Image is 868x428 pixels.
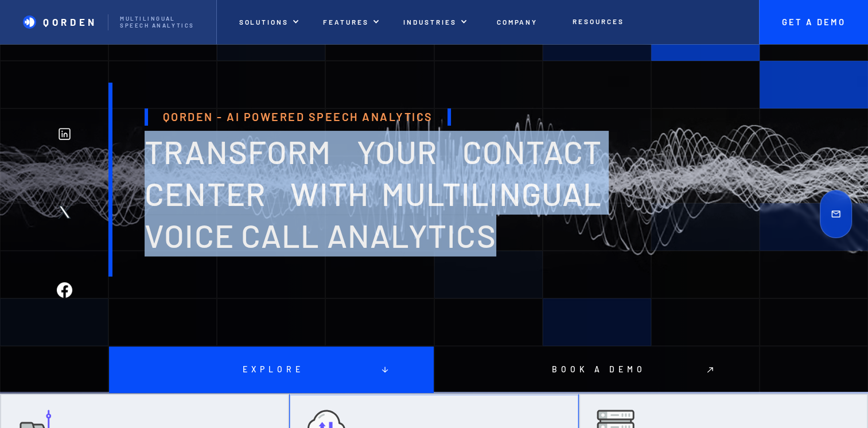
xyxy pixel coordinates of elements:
p: Get A Demo [770,17,857,28]
span: transform your contact center with multilingual voice Call analytics [145,132,602,254]
a: Explore [109,347,433,393]
p: Explore [239,365,304,375]
h1: Qorden - AI Powered Speech Analytics [145,108,451,125]
p: Multilingual Speech analytics [120,15,204,29]
img: Facebook [57,282,72,298]
p: Company [497,18,538,26]
p: features [323,18,369,26]
img: Twitter [57,204,72,220]
p: Solutions [239,18,289,26]
p: Resources [573,17,624,25]
p: Qorden [43,16,98,28]
p: Book a demo [548,365,646,375]
img: Linkedin [57,126,72,142]
a: Book a demo [435,347,759,393]
p: INDUSTRIES [403,18,456,26]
